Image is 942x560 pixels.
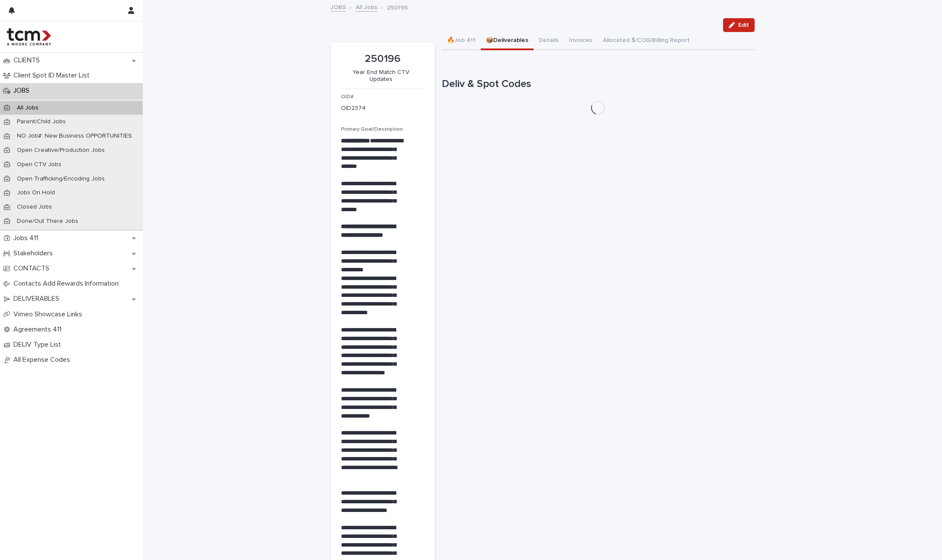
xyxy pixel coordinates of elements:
[331,2,346,12] a: JOBS
[10,264,56,273] p: CONTACTS
[10,87,36,95] p: JOBS
[10,280,125,288] p: Contacts Add Rewards Information
[10,310,89,319] p: Vimeo Showcase Links
[10,161,68,168] p: Open CTV Jobs
[10,234,45,242] p: Jobs 411
[10,295,66,303] p: DELIVERABLES
[341,69,421,84] p: Year End Match CTV Updates
[7,28,51,45] img: 4hMmSqQkux38exxPVZHQ
[10,56,47,64] p: CLIENTS
[10,249,60,257] p: Stakeholders
[356,2,377,12] a: All Jobs
[341,94,354,100] span: OID#
[341,127,403,132] span: Primary Goal/Description
[387,2,408,12] p: 250196
[442,32,481,50] button: 🔥Job 411
[341,53,424,65] p: 250196
[10,341,68,349] p: DELIV Type List
[341,104,366,113] p: OID2374
[10,132,139,140] p: NO Job#: New Business OPPORTUNITIES
[10,147,112,154] p: Open Creative/Production Jobs
[481,32,534,50] button: 📦Deliverables
[723,18,755,32] button: Edit
[534,32,564,50] button: Details
[598,32,695,50] button: Allocated $/COG/Billing Report
[10,71,96,80] p: Client Spot ID Master List
[442,78,755,90] h1: Deliv & Spot Codes
[10,356,77,364] p: All Expense Codes
[564,32,598,50] button: Invoices
[10,118,73,126] p: Parent/Child Jobs
[10,325,68,334] p: Agreements 411
[10,175,112,183] p: Open Trafficking/Encoding Jobs
[10,104,45,112] p: All Jobs
[10,189,62,196] p: Jobs On Hold
[10,203,59,211] p: Closed Jobs
[738,22,749,28] span: Edit
[10,218,85,225] p: Done/Out There Jobs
